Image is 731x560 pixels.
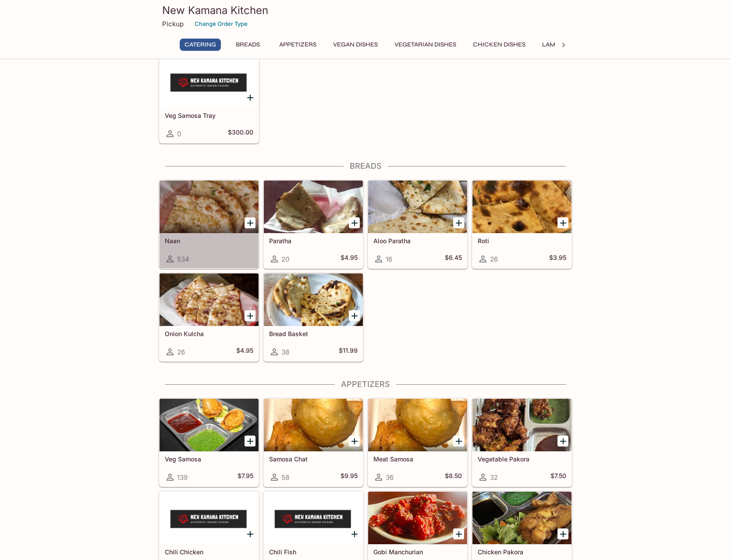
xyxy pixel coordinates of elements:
h5: Meat Samosa [373,455,462,463]
a: Meat Samosa36$8.50 [368,398,468,487]
h5: Gobi Manchurian [373,548,462,556]
a: Samosa Chat58$9.95 [263,398,363,487]
span: 534 [177,255,189,263]
span: 20 [281,255,289,263]
a: Roti26$3.95 [472,180,572,269]
button: Catering [180,39,221,51]
a: Naan534 [159,180,259,269]
h4: Breads [159,161,572,171]
button: Add Chicken Pakora [557,528,568,539]
button: Vegan Dishes [328,39,383,51]
div: Paratha [264,181,363,233]
div: Vegetable Pakora [472,399,571,451]
button: Add Onion Kulcha [245,310,255,321]
a: Vegetable Pakora32$7.50 [472,398,572,487]
h5: Veg Samosa [165,455,253,463]
div: Aloo Paratha [368,181,467,233]
button: Add Veg Samosa [245,436,255,447]
a: Bread Basket38$11.99 [263,273,363,362]
button: Add Samosa Chat [349,436,360,447]
div: Chili Chicken [160,492,259,544]
span: 139 [177,473,188,482]
div: Bread Basket [264,273,363,326]
div: Veg Samosa [160,399,259,451]
a: Paratha20$4.95 [263,180,363,269]
h5: Veg Samosa Tray [165,112,253,119]
h5: Naan [165,237,253,245]
div: Roti [472,181,571,233]
button: Add Vegetable Pakora [557,436,568,447]
h5: Vegetable Pakora [478,455,566,463]
button: Add Bread Basket [349,310,360,321]
h5: Chicken Pakora [478,548,566,556]
a: Onion Kulcha26$4.95 [159,273,259,362]
a: Aloo Paratha16$6.45 [368,180,468,269]
button: Add Veg Samosa Tray [245,92,255,103]
button: Appetizers [274,39,321,51]
h5: $3.95 [549,254,566,264]
div: Onion Kulcha [160,273,259,326]
h5: $4.95 [236,347,253,357]
span: 16 [386,255,392,263]
h5: $7.50 [550,472,566,482]
h4: Appetizers [159,379,572,389]
a: Veg Samosa Tray0$300.00 [159,55,259,143]
button: Add Gobi Manchurian [453,528,464,539]
h5: Bread Basket [269,330,358,337]
button: Add Roti [557,217,568,228]
span: 26 [490,255,498,263]
span: 38 [281,348,289,356]
div: Veg Samosa Tray [160,55,259,108]
div: Gobi Manchurian [368,492,467,544]
button: Change Order Type [191,17,252,31]
button: Chicken Dishes [468,39,530,51]
h5: Paratha [269,237,358,245]
button: Breads [228,39,267,51]
h5: Chili Fish [269,548,358,556]
h3: New Kamana Kitchen [162,4,569,17]
span: 32 [490,473,498,482]
h5: $7.95 [238,472,253,482]
button: Vegetarian Dishes [390,39,461,51]
button: Add Chili Fish [349,528,360,539]
h5: $9.95 [341,472,358,482]
div: Chili Fish [264,492,363,544]
div: Samosa Chat [264,399,363,451]
span: 26 [177,348,185,356]
h5: $11.99 [339,347,358,357]
h5: $300.00 [228,128,253,139]
button: Add Chili Chicken [245,528,255,539]
span: 58 [281,473,289,482]
div: Naan [160,181,259,233]
h5: Roti [478,237,566,245]
h5: Onion Kulcha [165,330,253,337]
h5: $8.50 [445,472,462,482]
h5: Samosa Chat [269,455,358,463]
button: Lamb Dishes [537,39,587,51]
h5: Chili Chicken [165,548,253,556]
div: Chicken Pakora [472,492,571,544]
h5: Aloo Paratha [373,237,462,245]
button: Add Meat Samosa [453,436,464,447]
h5: $4.95 [341,254,358,264]
div: Meat Samosa [368,399,467,451]
span: 0 [177,130,181,138]
button: Add Paratha [349,217,360,228]
a: Veg Samosa139$7.95 [159,398,259,487]
button: Add Naan [245,217,255,228]
p: Pickup [162,20,184,28]
span: 36 [386,473,394,482]
button: Add Aloo Paratha [453,217,464,228]
h5: $6.45 [445,254,462,264]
